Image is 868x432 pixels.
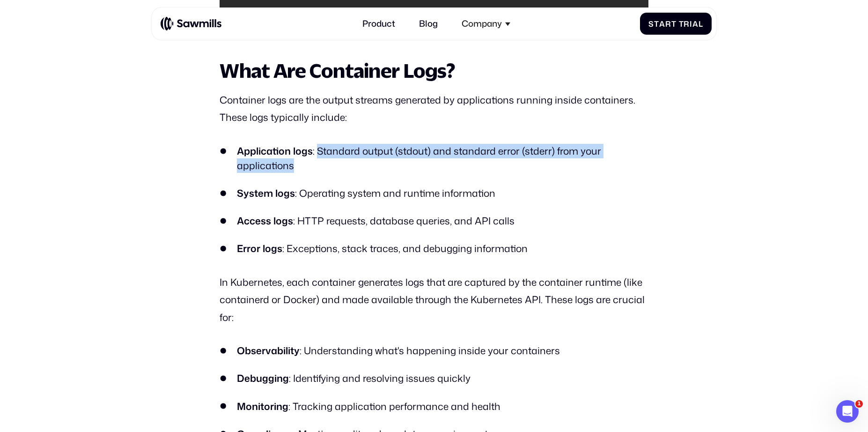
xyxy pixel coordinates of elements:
iframe: Intercom live chat [836,400,859,423]
div: Company [455,12,517,35]
li: : Tracking application performance and health [220,399,648,414]
strong: Application logs [237,144,313,158]
strong: Error logs [237,241,282,255]
span: a [692,19,699,28]
span: t [671,19,677,28]
span: t [654,19,659,28]
a: StartTrial [640,13,712,35]
span: r [684,19,690,28]
p: In Kubernetes, each container generates logs that are captured by the container runtime (like con... [220,274,648,327]
strong: Debugging [237,371,289,385]
li: : Identifying and resolving issues quickly [220,371,648,386]
div: Company [462,18,502,29]
span: i [690,19,692,28]
li: : Understanding what's happening inside your containers [220,343,648,358]
strong: Access logs [237,214,293,228]
a: Blog [412,12,444,35]
h2: What Are Container Logs? [220,60,648,81]
li: : Operating system and runtime information [220,186,648,201]
a: Product [356,12,402,35]
span: T [679,19,684,28]
li: : Exceptions, stack traces, and debugging information [220,241,648,256]
strong: System logs [237,186,295,200]
span: l [699,19,703,28]
span: r [665,19,671,28]
span: 1 [855,400,863,408]
p: Container logs are the output streams generated by applications running inside containers. These ... [220,91,648,127]
li: : HTTP requests, database queries, and API calls [220,214,648,228]
span: a [659,19,665,28]
li: : Standard output (stdout) and standard error (stderr) from your applications [220,144,648,173]
span: S [648,19,654,28]
strong: Monitoring [237,399,288,413]
strong: Observability [237,343,300,358]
